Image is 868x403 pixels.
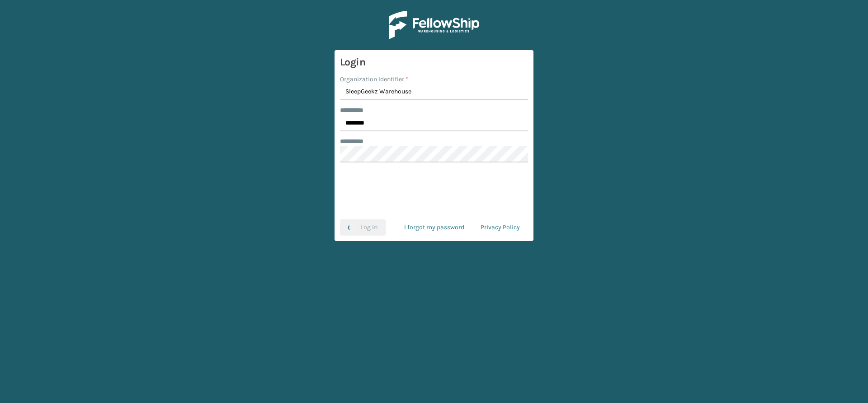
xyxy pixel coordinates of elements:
[396,219,472,236] a: I forgot my password
[340,219,386,236] button: Log In
[389,11,479,39] img: Logo
[472,219,528,236] a: Privacy Policy
[340,74,408,84] label: Organization Identifier
[340,56,528,69] h3: Login
[365,173,503,208] iframe: reCAPTCHA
